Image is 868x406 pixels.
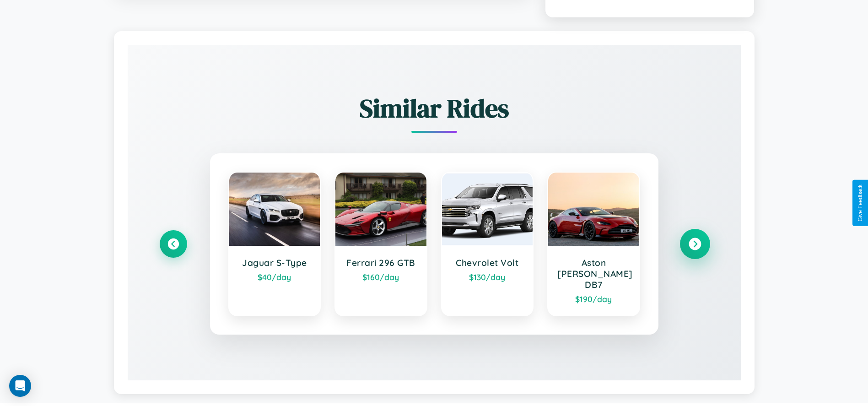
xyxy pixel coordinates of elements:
[238,257,311,268] h3: Jaguar S-Type
[857,184,863,222] div: Give Feedback
[441,172,534,316] a: Chevrolet Volt$130/day
[547,172,640,316] a: Aston [PERSON_NAME] DB7$190/day
[451,272,524,282] div: $ 130 /day
[228,172,321,316] a: Jaguar S-Type$40/day
[9,375,31,397] div: Open Intercom Messenger
[160,91,709,126] h2: Similar Rides
[451,257,524,268] h3: Chevrolet Volt
[345,257,417,268] h3: Ferrari 296 GTB
[334,172,427,316] a: Ferrari 296 GTB$160/day
[557,257,630,290] h3: Aston [PERSON_NAME] DB7
[345,272,417,282] div: $ 160 /day
[557,294,630,304] div: $ 190 /day
[238,272,311,282] div: $ 40 /day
